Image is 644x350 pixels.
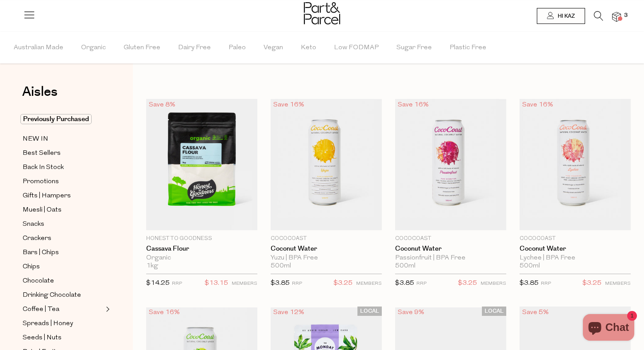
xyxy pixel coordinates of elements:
span: Sugar Free [396,32,432,63]
img: Coconut Water [520,99,631,230]
a: Coconut Water [271,245,382,253]
span: LOCAL [357,307,382,316]
p: CocoCoast [395,235,506,243]
small: RRP [416,281,427,286]
a: Coconut Water [520,245,631,253]
span: 500ml [520,262,540,270]
span: Gluten Free [124,32,160,63]
a: Bars | Chips [23,247,103,258]
a: Drinking Chocolate [23,290,103,301]
a: Coconut Water [395,245,506,253]
small: RRP [292,281,302,286]
span: Best Sellers [23,148,61,159]
button: Expand/Collapse Coffee | Tea [104,304,110,315]
small: MEMBERS [481,281,506,286]
a: Best Sellers [23,148,103,159]
span: Back In Stock [23,162,64,173]
a: Hi kaz [537,8,585,24]
img: Cassava Flour [146,99,257,230]
a: Back In Stock [23,162,103,173]
img: Part&Parcel [304,2,340,24]
span: Keto [301,32,316,63]
a: Aisles [22,85,58,107]
span: Spreads | Honey [23,319,73,329]
span: Promotions [23,177,59,187]
span: $3.25 [458,278,477,289]
div: Save 16% [520,99,556,111]
span: Drinking Chocolate [23,290,81,301]
small: MEMBERS [232,281,257,286]
span: Aisles [22,82,58,102]
span: Hi kaz [555,12,575,20]
small: RRP [172,281,182,286]
a: Seeds | Nuts [23,332,103,343]
p: CocoCoast [520,235,631,243]
span: Seeds | Nuts [23,333,62,343]
span: $3.85 [271,280,290,287]
div: Organic [146,254,257,262]
span: Gifts | Hampers [23,191,71,201]
span: 1kg [146,262,158,270]
span: Muesli | Oats [23,205,62,216]
span: Snacks [23,219,44,230]
p: CocoCoast [271,235,382,243]
span: Chocolate [23,276,54,287]
img: Coconut Water [271,99,382,230]
div: Save 16% [146,307,182,319]
span: 3 [622,12,630,20]
div: Save 16% [271,99,307,111]
a: 3 [612,12,621,21]
span: Crackers [23,233,51,244]
a: Spreads | Honey [23,318,103,329]
span: Coffee | Tea [23,304,59,315]
small: MEMBERS [356,281,382,286]
a: Chips [23,261,103,272]
span: $13.15 [205,278,228,289]
a: Coffee | Tea [23,304,103,315]
span: $3.25 [334,278,353,289]
span: Paleo [229,32,246,63]
a: Gifts | Hampers [23,190,103,201]
a: Snacks [23,219,103,230]
div: Lychee | BPA Free [520,254,631,262]
span: Low FODMAP [334,32,379,63]
span: $14.25 [146,280,170,287]
span: Dairy Free [178,32,211,63]
a: Chocolate [23,275,103,287]
span: Previously Purchased [20,114,92,124]
span: $3.85 [395,280,414,287]
a: Cassava Flour [146,245,257,253]
small: MEMBERS [605,281,631,286]
a: Promotions [23,176,103,187]
small: RRP [541,281,551,286]
span: Vegan [264,32,283,63]
span: Australian Made [14,32,63,63]
span: Plastic Free [450,32,486,63]
span: 500ml [395,262,415,270]
span: NEW IN [23,134,48,145]
span: 500ml [271,262,291,270]
a: Previously Purchased [23,114,103,125]
div: Save 5% [520,307,551,319]
a: Crackers [23,233,103,244]
div: Save 16% [395,99,431,111]
div: Passionfruit | BPA Free [395,254,506,262]
span: Chips [23,262,40,272]
img: Coconut Water [395,99,506,230]
div: Save 12% [271,307,307,319]
span: Organic [81,32,106,63]
span: Bars | Chips [23,248,59,258]
inbox-online-store-chat: Shopify online store chat [580,314,637,343]
a: NEW IN [23,134,103,145]
div: Save 9% [395,307,427,319]
span: $3.85 [520,280,539,287]
a: Muesli | Oats [23,204,103,216]
div: Yuzu | BPA Free [271,254,382,262]
p: Honest to Goodness [146,235,257,243]
div: Save 8% [146,99,178,111]
span: $3.25 [582,278,601,289]
span: LOCAL [482,307,506,316]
